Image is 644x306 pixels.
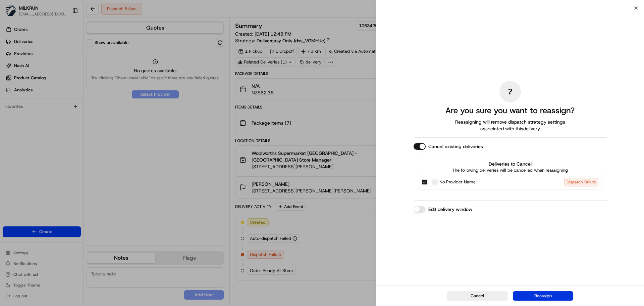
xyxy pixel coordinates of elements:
[499,81,521,102] div: ?
[513,291,573,301] button: Reassign
[419,167,601,173] p: The following deliveries will be cancelled when reassigning
[447,291,507,301] button: Cancel
[446,119,575,132] span: Reassigning will remove dispatch strategy settings associated with this delivery
[419,161,601,167] label: Deliveries to Cancel
[428,206,472,213] label: Edit delivery window
[445,105,575,116] h2: Are you sure you want to reassign?
[428,143,483,150] label: Cancel existing deliveries
[439,179,476,185] span: No Provider Name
